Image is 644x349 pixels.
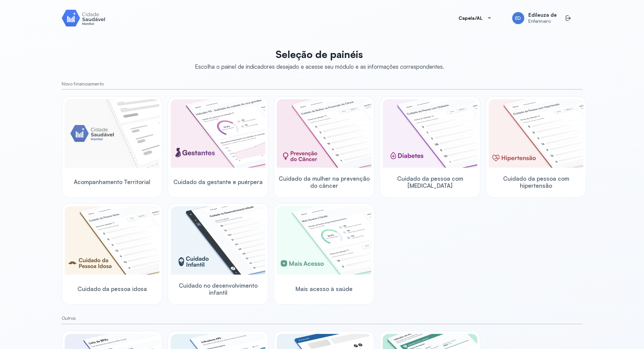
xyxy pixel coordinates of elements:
img: hypertension.png [489,99,583,168]
img: Logotipo do produto Monitor [62,8,105,27]
img: diabetics.png [383,99,477,168]
img: woman-cancer-prevention-care.png [277,99,371,168]
span: Cuidado da pessoa com hipertensão [489,175,583,189]
img: healthcare-greater-access.png [277,206,371,275]
small: Novo financiamento [62,81,582,87]
span: ED [515,15,521,21]
img: pregnants.png [171,99,265,168]
span: Edileuza de [528,12,557,18]
span: Cuidado no desenvolvimento infantil [171,282,265,296]
span: Mais acesso à saúde [296,285,353,292]
div: Escolha o painel de indicadores desejado e acesse seu módulo e as informações correspondentes. [195,63,444,70]
span: Cuidado da pessoa idosa [77,285,147,292]
span: Acompanhamento Territorial [74,178,150,185]
button: Capela/AL [450,11,500,25]
span: Cuidado da mulher na prevenção do câncer [277,175,371,189]
img: child-development.png [171,206,265,275]
img: placeholder-module-ilustration.png [65,99,159,168]
small: Outros [62,315,582,321]
p: Seleção de painéis [195,48,444,60]
span: Enfermeiro [528,18,557,24]
img: elderly.png [65,206,159,275]
span: Cuidado da pessoa com [MEDICAL_DATA] [383,175,477,189]
span: Cuidado da gestante e puérpera [173,178,263,185]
